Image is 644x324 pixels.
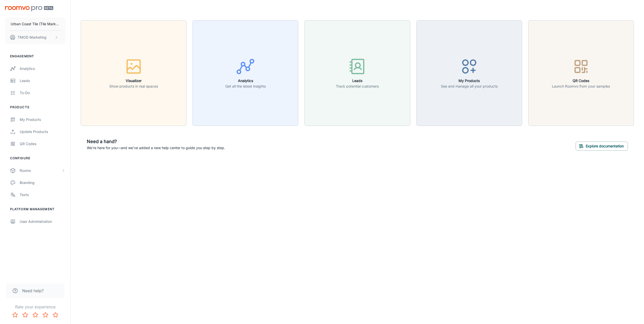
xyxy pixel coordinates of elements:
p: Track potential customers [336,84,379,89]
p: See and manage all your products [441,84,498,89]
button: LeadsTrack potential customers [304,20,410,126]
p: TMOD Marketing [18,35,46,40]
h6: Visualizer [109,78,158,84]
button: My ProductsSee and manage all your products [416,20,522,126]
button: TMOD Marketing [5,31,65,44]
div: Leads [20,78,65,84]
div: Update Products [20,129,65,134]
h6: Need a hand? [87,138,225,145]
img: Roomvo PRO Beta [5,6,53,11]
h6: Leads [336,78,379,84]
div: QR Codes [20,141,65,147]
button: Explore documentation [576,142,628,151]
div: To-do [20,90,65,96]
div: Analytics [20,66,65,71]
button: QR CodesLaunch Roomvo from your samples [528,20,634,126]
p: Show products in real spaces [109,84,158,89]
button: AnalyticsGet all the latest insights [193,20,298,126]
button: VisualizerShow products in real spaces [81,20,186,126]
a: QR CodesLaunch Roomvo from your samples [528,70,634,75]
h6: Analytics [225,78,266,84]
a: AnalyticsGet all the latest insights [193,70,298,75]
div: Rooms [20,168,61,173]
a: LeadsTrack potential customers [304,70,410,75]
a: My ProductsSee and manage all your products [416,70,522,75]
p: Urban Coast Tile (Tile Market of [US_STATE] Inc.) [11,21,60,27]
h6: My Products [441,78,498,84]
div: My Products [20,117,65,122]
a: Explore documentation [576,143,628,148]
p: Get all the latest insights [225,84,266,89]
h6: QR Codes [552,78,610,84]
button: Urban Coast Tile (Tile Market of [US_STATE] Inc.) [5,17,65,31]
p: We're here for you—and we've added a new help center to guide you step by step. [87,145,225,151]
p: Launch Roomvo from your samples [552,84,610,89]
